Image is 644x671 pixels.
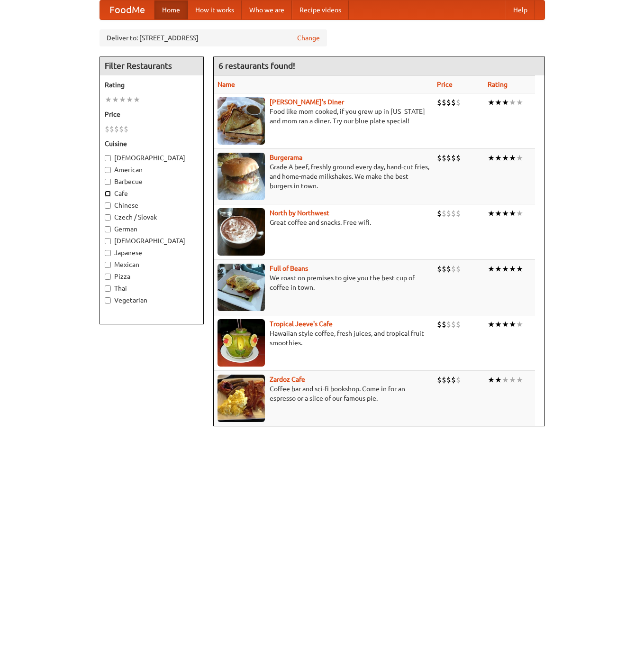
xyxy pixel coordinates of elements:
[451,208,456,219] li: $
[451,319,456,330] li: $
[437,208,442,219] li: $
[105,189,199,198] label: Cafe
[105,250,111,256] input: Japanese
[114,124,119,134] li: $
[437,81,453,88] a: Price
[218,218,429,227] p: Great coffee and snacks. Free wifi.
[451,375,456,385] li: $
[100,56,203,75] h4: Filter Restaurants
[105,153,199,163] label: [DEMOGRAPHIC_DATA]
[446,319,451,330] li: $
[495,264,502,274] li: ★
[446,153,451,163] li: $
[105,284,199,293] label: Thai
[456,97,461,108] li: $
[495,375,502,385] li: ★
[488,97,495,108] li: ★
[270,209,329,217] a: North by Northwest
[502,264,509,274] li: ★
[270,154,302,161] a: Burgerama
[495,208,502,219] li: ★
[105,224,199,234] label: German
[105,236,199,246] label: [DEMOGRAPHIC_DATA]
[105,202,111,209] input: Chinese
[105,226,111,232] input: German
[105,139,199,148] h5: Cuisine
[437,153,442,163] li: $
[456,153,461,163] li: $
[502,375,509,385] li: ★
[105,272,199,281] label: Pizza
[119,124,124,134] li: $
[451,264,456,274] li: $
[218,61,295,70] ng-pluralize: 6 restaurants found!
[516,208,523,219] li: ★
[105,94,112,105] li: ★
[446,208,451,219] li: $
[270,265,308,272] b: Full of Beans
[442,97,446,108] li: $
[502,153,509,163] li: ★
[446,264,451,274] li: $
[516,153,523,163] li: ★
[270,376,305,383] a: Zardoz Cafe
[105,177,199,186] label: Barbecue
[509,153,516,163] li: ★
[270,320,333,328] a: Tropical Jeeve's Cafe
[509,319,516,330] li: ★
[488,375,495,385] li: ★
[451,153,456,163] li: $
[105,260,199,269] label: Mexican
[105,274,111,280] input: Pizza
[456,208,461,219] li: $
[105,212,199,222] label: Czech / Slovak
[218,81,235,88] a: Name
[292,0,349,19] a: Recipe videos
[446,375,451,385] li: $
[509,97,516,108] li: ★
[488,264,495,274] li: ★
[488,208,495,219] li: ★
[105,191,111,197] input: Cafe
[456,264,461,274] li: $
[100,0,154,19] a: FoodMe
[105,201,199,210] label: Chinese
[502,208,509,219] li: ★
[495,97,502,108] li: ★
[105,214,111,221] input: Czech / Slovak
[437,264,442,274] li: $
[105,124,109,134] li: $
[218,384,429,403] p: Coffee bar and sci-fi bookshop. Come in for an espresso or a slice of our famous pie.
[442,375,446,385] li: $
[126,94,133,105] li: ★
[437,319,442,330] li: $
[100,29,327,46] div: Deliver to: [STREET_ADDRESS]
[188,0,242,19] a: How it works
[516,97,523,108] li: ★
[105,165,199,175] label: American
[488,319,495,330] li: ★
[297,33,320,43] a: Change
[112,94,119,105] li: ★
[442,208,446,219] li: $
[218,319,265,367] img: jeeves.jpg
[506,0,535,19] a: Help
[456,319,461,330] li: $
[218,153,265,200] img: burgerama.jpg
[270,98,344,106] a: [PERSON_NAME]'s Diner
[218,273,429,292] p: We roast on premises to give you the best cup of coffee in town.
[502,97,509,108] li: ★
[495,153,502,163] li: ★
[218,208,265,256] img: north.jpg
[105,155,111,161] input: [DEMOGRAPHIC_DATA]
[446,97,451,108] li: $
[509,208,516,219] li: ★
[516,319,523,330] li: ★
[105,167,111,173] input: American
[105,285,111,292] input: Thai
[105,179,111,185] input: Barbecue
[218,329,429,348] p: Hawaiian style coffee, fresh juices, and tropical fruit smoothies.
[218,162,429,191] p: Grade A beef, freshly ground every day, hand-cut fries, and home-made milkshakes. We make the bes...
